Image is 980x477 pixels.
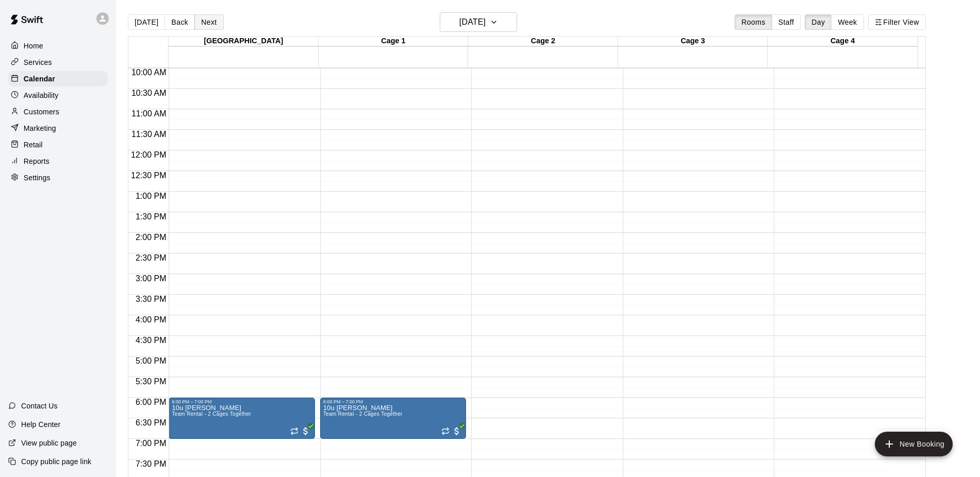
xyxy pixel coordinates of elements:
div: 6:00 PM – 7:00 PM: Team Rental - 2 Cages Together [169,398,314,439]
span: 7:30 PM [133,459,169,468]
span: 2:00 PM [133,233,169,242]
div: Cage 1 [319,37,469,46]
span: 2:30 PM [133,253,169,262]
span: 12:00 PM [128,150,169,159]
p: Services [24,57,52,67]
span: 6:30 PM [133,418,169,427]
button: Rooms [735,14,772,30]
span: 6:00 PM [133,398,169,406]
div: 6:00 PM – 7:00 PM [172,399,311,404]
a: Services [8,55,108,70]
div: Cage 3 [618,37,768,46]
span: Recurring event [290,427,298,435]
span: 3:00 PM [133,274,169,283]
span: Recurring event [441,427,450,435]
button: Filter View [868,14,926,30]
p: Calendar [24,74,55,84]
button: Next [194,14,223,30]
span: 3:30 PM [133,295,169,303]
button: add [875,432,953,456]
p: Contact Us [21,401,58,411]
p: Customers [24,107,59,117]
div: 6:00 PM – 7:00 PM: Team Rental - 2 Cages Together [320,398,466,439]
h6: [DATE] [459,15,486,29]
div: Cage 2 [468,37,618,46]
span: All customers have paid [301,426,311,436]
div: [GEOGRAPHIC_DATA] [169,37,319,46]
p: View public page [21,438,77,448]
button: [DATE] [128,14,165,30]
span: All customers have paid [452,426,462,436]
span: Team Rental - 2 Cages Together [323,411,403,417]
span: 10:30 AM [129,89,169,97]
span: 1:00 PM [133,192,169,200]
span: 4:00 PM [133,315,169,324]
a: Reports [8,154,108,169]
span: 10:00 AM [129,68,169,77]
button: [DATE] [440,12,517,32]
a: Customers [8,104,108,120]
a: Settings [8,170,108,185]
p: Copy public page link [21,456,91,467]
a: Calendar [8,71,108,87]
span: Team Rental - 2 Cages Together [172,411,251,417]
div: 6:00 PM – 7:00 PM [323,399,463,404]
a: Marketing [8,121,108,136]
button: Week [831,14,863,30]
span: 11:30 AM [129,130,169,139]
span: 11:00 AM [129,109,169,118]
span: 12:30 PM [128,171,169,180]
a: Home [8,38,108,54]
p: Retail [24,140,43,150]
span: 5:30 PM [133,377,169,386]
span: 1:30 PM [133,212,169,221]
p: Reports [24,156,49,166]
p: Settings [24,173,51,183]
a: Retail [8,137,108,152]
button: Day [805,14,832,30]
p: Marketing [24,123,56,133]
span: 7:00 PM [133,439,169,448]
a: Availability [8,88,108,103]
div: Cage 4 [768,37,918,46]
span: 5:00 PM [133,356,169,365]
span: 4:30 PM [133,336,169,345]
button: Back [164,14,195,30]
button: Staff [772,14,801,30]
p: Help Center [21,419,60,430]
p: Home [24,41,43,51]
p: Availability [24,90,59,100]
